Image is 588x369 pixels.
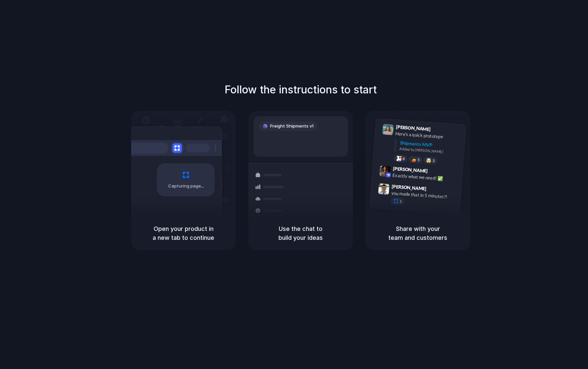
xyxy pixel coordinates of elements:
span: 8 [403,157,405,161]
span: 9:42 AM [430,168,443,176]
span: [PERSON_NAME] [396,123,431,133]
span: 9:47 AM [428,186,442,194]
div: Exactly what we need! ✅ [392,172,459,183]
div: Shipments MVP [400,139,461,150]
span: 3 [432,159,435,163]
span: 1 [400,200,402,203]
span: 5 [417,158,420,162]
div: you made that in 5 minutes?! [391,190,457,201]
span: Capturing page [168,183,205,189]
span: Freight Shipments v1 [270,123,314,130]
h5: Open your product in a new tab to continue [139,224,228,242]
span: 9:41 AM [433,127,446,134]
span: [PERSON_NAME] [393,165,428,175]
div: Added by [PERSON_NAME] [399,146,460,156]
div: Here's a quick prototype [395,130,462,141]
h5: Share with your team and customers [373,224,462,242]
h1: Follow the instructions to start [224,82,377,98]
div: 🤯 [426,158,432,163]
h5: Use the chat to build your ideas [256,224,345,242]
span: [PERSON_NAME] [392,183,427,192]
